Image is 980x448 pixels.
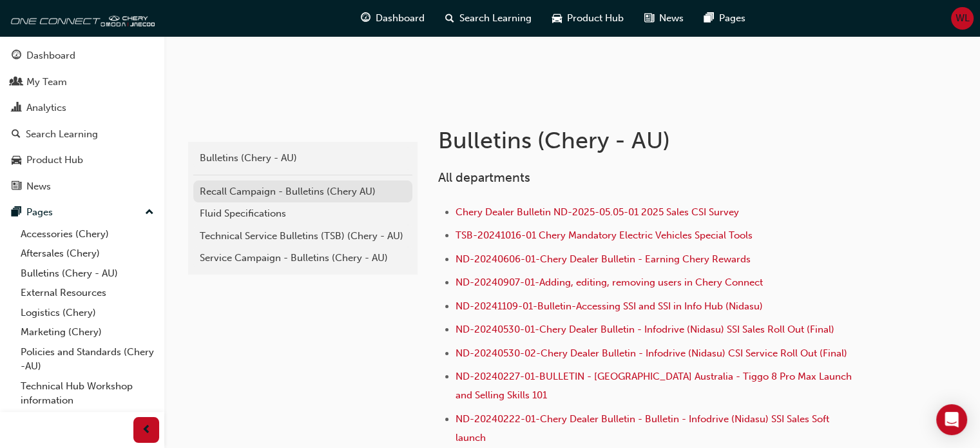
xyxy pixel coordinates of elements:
[5,122,159,146] a: Search Learning
[438,170,530,185] span: All departments
[445,10,454,26] span: search-icon
[15,224,159,244] a: Accessories (Chery)
[5,44,159,68] a: Dashboard
[704,10,714,26] span: pages-icon
[12,102,21,114] span: chart-icon
[5,200,159,224] button: Pages
[456,300,763,312] a: ND-20241109-01-Bulletin-Accessing SSI and SSI in Info Hub (Nidasu)
[193,225,412,248] a: Technical Service Bulletins (TSB) (Chery - AU)
[200,229,406,244] div: Technical Service Bulletins (TSB) (Chery - AU)
[12,207,21,219] span: pages-icon
[200,184,406,199] div: Recall Campaign - Bulletins (Chery AU)
[456,253,751,265] a: ND-20240606-01-Chery Dealer Bulletin - Earning Chery Rewards
[456,229,753,241] a: TSB-20241016-01 Chery Mandatory Electric Vehicles Special Tools
[26,101,66,115] div: Analytics
[26,127,98,142] div: Search Learning
[456,371,854,401] a: ND-20240227-01-BULLETIN - [GEOGRAPHIC_DATA] Australia - Tiggo 8 Pro Max Launch and Selling Skills...
[567,11,624,26] span: Product Hub
[15,411,159,431] a: All Pages
[12,129,21,141] span: search-icon
[438,126,861,155] h1: Bulletins (Chery - AU)
[15,303,159,323] a: Logistics (Chery)
[200,206,406,221] div: Fluid Specifications
[376,11,425,26] span: Dashboard
[26,205,53,220] div: Pages
[5,96,159,120] a: Analytics
[12,155,21,166] span: car-icon
[5,175,159,199] a: News
[200,251,406,266] div: Service Campaign - Bulletins (Chery - AU)
[5,70,159,94] a: My Team
[15,322,159,342] a: Marketing (Chery)
[15,264,159,284] a: Bulletins (Chery - AU)
[644,10,654,26] span: news-icon
[456,347,847,359] a: ND-20240530-02-Chery Dealer Bulletin - Infodrive (Nidasu) CSI Service Roll Out (Final)
[361,10,370,26] span: guage-icon
[659,11,684,26] span: News
[145,204,154,221] span: up-icon
[15,244,159,264] a: Aftersales (Chery)
[26,48,75,63] div: Dashboard
[634,5,694,32] a: news-iconNews
[456,413,832,443] a: ND-20240222-01-Chery Dealer Bulletin - Bulletin - Infodrive (Nidasu) SSI Sales Soft launch
[951,7,974,30] button: WL
[456,277,763,288] a: ND-20240907-01-Adding, editing, removing users in Chery Connect
[5,41,159,200] button: DashboardMy TeamAnalyticsSearch LearningProduct HubNews
[936,404,967,435] div: Open Intercom Messenger
[542,5,634,32] a: car-iconProduct Hub
[552,10,562,26] span: car-icon
[12,181,21,193] span: news-icon
[200,151,406,166] div: Bulletins (Chery - AU)
[719,11,745,26] span: Pages
[694,5,756,32] a: pages-iconPages
[6,5,155,31] img: oneconnect
[456,324,834,335] a: ND-20240530-01-Chery Dealer Bulletin - Infodrive (Nidasu) SSI Sales Roll Out (Final)
[193,147,412,170] a: Bulletins (Chery - AU)
[12,50,21,62] span: guage-icon
[193,247,412,269] a: Service Campaign - Bulletins (Chery - AU)
[12,77,21,88] span: people-icon
[26,75,67,90] div: My Team
[351,5,435,32] a: guage-iconDashboard
[956,11,970,26] span: WL
[15,376,159,411] a: Technical Hub Workshop information
[193,202,412,225] a: Fluid Specifications
[435,5,542,32] a: search-iconSearch Learning
[15,283,159,303] a: External Resources
[456,206,739,218] a: Chery Dealer Bulletin ND-2025-05.05-01 2025 Sales CSI Survey
[193,180,412,203] a: Recall Campaign - Bulletins (Chery AU)
[142,422,151,438] span: prev-icon
[5,148,159,172] a: Product Hub
[26,153,83,168] div: Product Hub
[459,11,532,26] span: Search Learning
[15,342,159,376] a: Policies and Standards (Chery -AU)
[26,179,51,194] div: News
